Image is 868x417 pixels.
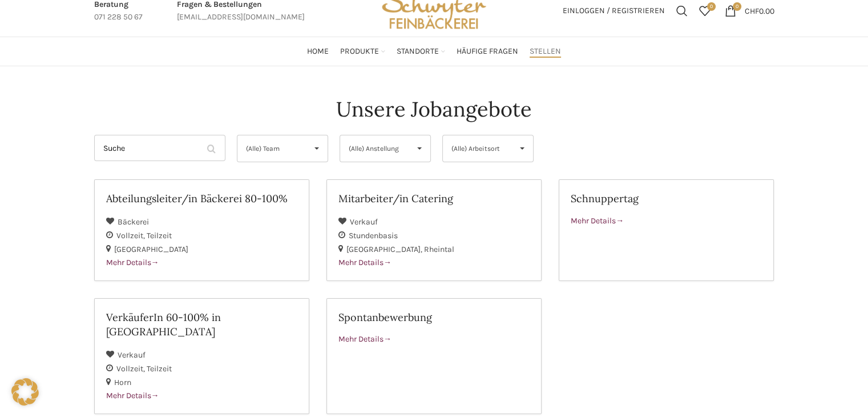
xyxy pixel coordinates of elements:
[378,5,490,15] a: Site logo
[114,244,188,254] span: [GEOGRAPHIC_DATA]
[409,135,430,162] span: ▾
[118,217,149,227] span: Bäckerei
[530,46,561,57] span: Stellen
[563,7,665,15] span: Einloggen / Registrieren
[733,2,741,11] span: 0
[340,46,379,57] span: Produkte
[338,258,391,267] span: Mehr Details
[147,364,172,374] span: Teilzeit
[106,391,159,400] span: Mehr Details
[116,364,147,374] span: Vollzeit
[707,2,716,11] span: 0
[349,231,398,240] span: Stundenbasis
[424,244,454,254] span: Rheintal
[349,135,403,162] span: (Alle) Anstellung
[114,378,131,387] span: Horn
[338,310,530,324] h2: Spontanbewerbung
[94,179,309,281] a: Abteilungsleiter/in Bäckerei 80-100% Bäckerei Vollzeit Teilzeit [GEOGRAPHIC_DATA] Mehr Details
[350,217,378,227] span: Verkauf
[106,310,297,339] h2: VerkäuferIn 60-100% in [GEOGRAPHIC_DATA]
[745,6,759,15] span: CHF
[307,46,329,57] span: Home
[338,334,391,344] span: Mehr Details
[106,258,159,267] span: Mehr Details
[118,350,146,360] span: Verkauf
[106,191,297,206] h2: Abteilungsleiter/in Bäckerei 80-100%
[307,40,329,63] a: Home
[340,40,385,63] a: Produkte
[338,191,530,206] h2: Mitarbeiter/in Catering
[94,298,309,414] a: VerkäuferIn 60-100% in [GEOGRAPHIC_DATA] Verkauf Vollzeit Teilzeit Horn Mehr Details
[326,179,542,281] a: Mitarbeiter/in Catering Verkauf Stundenbasis [GEOGRAPHIC_DATA] Rheintal Mehr Details
[336,95,532,123] h4: Unsere Jobangebote
[397,40,445,63] a: Standorte
[511,135,533,162] span: ▾
[88,40,780,63] div: Main navigation
[559,179,774,281] a: Schnuppertag Mehr Details
[451,135,506,162] span: (Alle) Arbeitsort
[571,216,624,226] span: Mehr Details
[745,6,774,15] bdi: 0.00
[306,135,328,162] span: ▾
[116,231,147,240] span: Vollzeit
[397,46,439,57] span: Standorte
[346,244,424,254] span: [GEOGRAPHIC_DATA]
[147,231,172,240] span: Teilzeit
[326,298,542,414] a: Spontanbewerbung Mehr Details
[94,135,225,161] input: Suche
[530,40,561,63] a: Stellen
[246,135,300,162] span: (Alle) Team
[457,46,518,57] span: Häufige Fragen
[457,40,518,63] a: Häufige Fragen
[571,191,762,206] h2: Schnuppertag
